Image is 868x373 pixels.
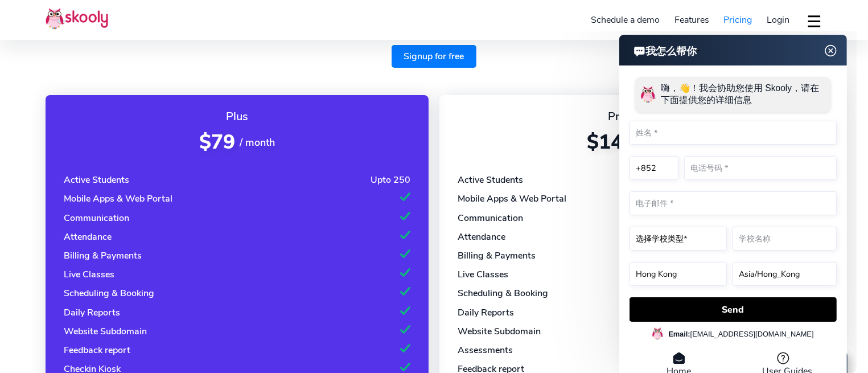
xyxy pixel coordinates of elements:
div: Daily Reports [458,306,514,319]
span: / month [240,136,275,149]
div: Communication [64,212,129,224]
div: Communication [458,212,523,224]
a: Features [667,11,717,29]
div: Billing & Payments [64,249,142,262]
div: Attendance [64,231,112,243]
div: Scheduling & Booking [64,287,154,300]
div: Website Subdomain [64,325,147,338]
a: Schedule a demo [584,11,668,29]
span: $79 [199,129,235,155]
div: Mobile Apps & Web Portal [64,192,172,205]
div: Scheduling & Booking [458,287,548,300]
a: Pricing [717,11,760,29]
div: Assessments [458,344,513,356]
div: Plus [64,109,410,124]
div: Active Students [64,174,129,186]
a: Login [759,11,797,29]
div: Upto 250 [371,174,410,186]
span: Pricing [724,14,752,26]
div: Billing & Payments [458,249,536,262]
a: Signup for free [392,45,477,68]
div: Daily Reports [64,306,120,319]
div: Active Students [458,174,523,186]
div: Premium [458,109,804,124]
div: Feedback report [64,344,130,356]
div: Attendance [458,231,505,243]
img: Skooly [46,7,108,30]
div: Mobile Apps & Web Portal [458,192,566,205]
div: Live Classes [458,268,508,281]
div: Website Subdomain [458,325,541,338]
button: dropdown menu [806,8,822,34]
div: Live Classes [64,268,114,281]
span: Login [767,14,789,26]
